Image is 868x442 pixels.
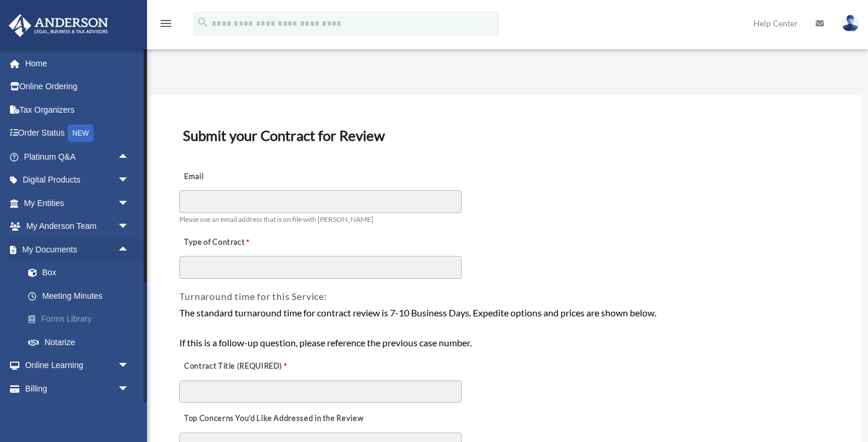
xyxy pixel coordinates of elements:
[8,377,147,400] a: Billingarrow_drop_down
[118,377,141,401] span: arrow_drop_down
[16,284,147,308] a: Meeting Minutes
[8,191,147,215] a: My Entitiesarrow_drop_down
[118,145,141,169] span: arrow_drop_up
[179,359,297,375] label: Contract Title (REQUIRED)
[179,234,297,251] label: Type of Contract
[8,75,147,99] a: Online Ordering
[8,215,147,238] a: My Anderson Teamarrow_drop_down
[16,308,147,331] a: Forms Library
[179,215,373,224] span: Please use an email address that is on file with [PERSON_NAME]
[118,215,141,239] span: arrow_drop_down
[118,168,141,193] span: arrow_drop_down
[8,238,147,261] a: My Documentsarrow_drop_up
[5,14,112,37] img: Anderson Advisors Platinum Portal
[8,400,147,424] a: Events Calendar
[179,168,297,185] label: Email
[8,354,147,377] a: Online Learningarrow_drop_down
[196,16,209,29] i: search
[842,15,859,32] img: User Pic
[8,168,147,192] a: Digital Productsarrow_drop_down
[179,291,326,302] span: Turnaround time for this Service:
[16,330,147,354] a: Notarize
[118,354,141,378] span: arrow_drop_down
[8,98,147,122] a: Tax Organizers
[8,52,147,75] a: Home
[179,411,366,427] label: Top Concerns You’d Like Addressed in the Review
[118,238,141,262] span: arrow_drop_up
[178,123,833,148] h3: Submit your Contract for Review
[159,16,173,31] i: menu
[8,122,147,146] a: Order StatusNEW
[68,124,94,142] div: NEW
[118,191,141,215] span: arrow_drop_down
[179,305,832,350] div: The standard turnaround time for contract review is 7-10 Business Days. Expedite options and pric...
[16,261,147,285] a: Box
[8,145,147,168] a: Platinum Q&Aarrow_drop_up
[159,21,173,31] a: menu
